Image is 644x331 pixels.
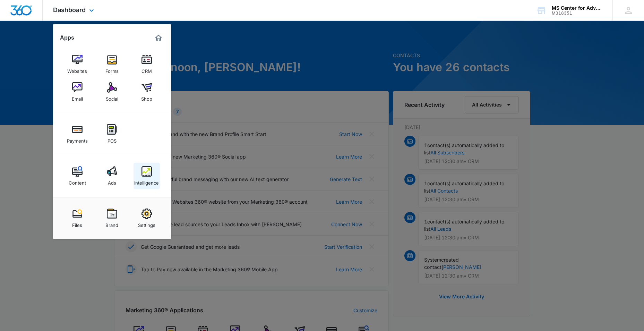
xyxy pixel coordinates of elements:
div: Shop [141,93,152,102]
div: Settings [138,219,155,228]
a: Social [99,79,125,105]
div: Payments [67,135,88,144]
div: Brand [105,219,118,228]
div: Forms [105,65,119,74]
a: Content [64,163,91,189]
a: Marketing 360® Dashboard [153,32,164,43]
a: Brand [99,205,125,231]
a: Payments [64,121,91,147]
div: Intelligence [134,177,159,186]
div: Email [72,93,83,102]
a: Websites [64,51,91,77]
span: Dashboard [53,6,86,14]
h2: Apps [60,34,74,41]
div: Websites [67,65,87,74]
a: Settings [134,205,160,231]
div: POS [108,135,117,144]
div: CRM [141,65,152,74]
div: Content [69,177,86,186]
a: POS [99,121,125,147]
a: Forms [99,51,125,77]
a: CRM [134,51,160,77]
a: Intelligence [134,163,160,189]
a: Email [64,79,91,105]
a: Shop [134,79,160,105]
div: account name [552,5,602,11]
a: Ads [99,163,125,189]
div: account id [552,11,602,16]
div: Ads [108,177,116,186]
div: Social [106,93,118,102]
div: Files [72,219,82,228]
a: Files [64,205,91,231]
